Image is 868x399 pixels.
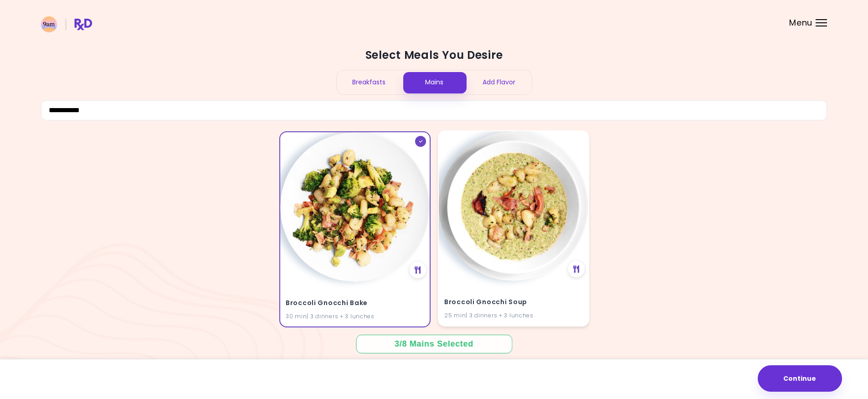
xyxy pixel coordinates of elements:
img: RxDiet [41,16,92,32]
h4: Broccoli Gnocchi Bake [286,295,424,310]
div: See Meal Plan [410,262,426,278]
span: Menu [789,19,812,27]
div: 3 / 8 Mains Selected [388,338,480,350]
div: Breakfasts [337,70,402,94]
div: 25 min | 3 dinners + 3 lunches [444,311,583,320]
button: Continue [758,365,842,392]
div: Mains [401,70,467,94]
h2: Select Meals You Desire [41,48,827,62]
h4: Broccoli Gnocchi Soup [444,295,583,309]
div: Add Flavor [467,70,532,94]
div: 30 min | 3 dinners + 3 lunches [286,312,424,321]
div: See Meal Plan [568,261,585,277]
